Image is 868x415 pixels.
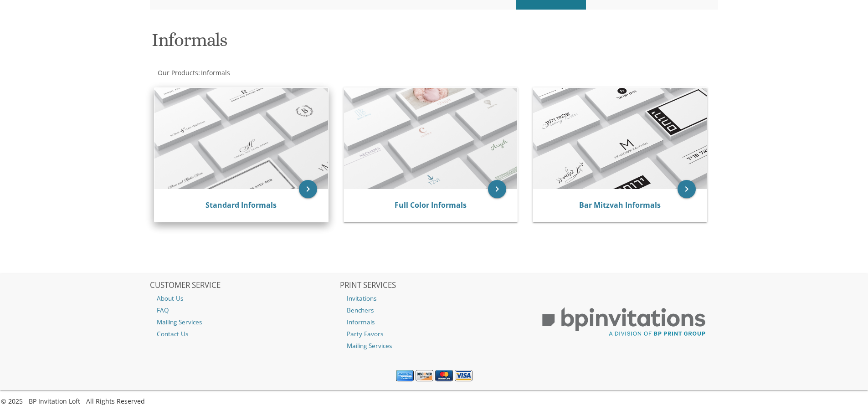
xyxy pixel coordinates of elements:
h2: CUSTOMER SERVICE [150,281,339,290]
a: Contact Us [150,328,339,340]
a: About Us [150,292,339,304]
a: Full Color Informals [395,200,467,210]
a: Informals [200,68,230,77]
img: Bar Mitzvah Informals [533,88,707,189]
img: BP Print Group [529,299,718,345]
a: Standard Informals [205,200,277,210]
img: Visa [455,370,473,382]
a: Party Favors [340,328,529,340]
a: keyboard_arrow_right [488,180,506,198]
img: MasterCard [435,370,453,382]
h1: Informals [152,30,524,57]
img: American Express [396,370,414,382]
h2: PRINT SERVICES [340,281,529,290]
a: FAQ [150,304,339,316]
a: Mailing Services [340,340,529,352]
img: Discover [416,370,433,382]
a: Benchers [340,304,529,316]
a: Mailing Services [150,316,339,328]
a: Our Products [157,68,198,77]
span: Informals [201,68,230,77]
img: Full Color Informals [344,88,518,189]
a: Bar Mitzvah Informals [579,200,661,210]
div: : [150,68,434,77]
a: Invitations [340,292,529,304]
a: keyboard_arrow_right [678,180,696,198]
a: Informals [340,316,529,328]
a: keyboard_arrow_right [299,180,317,198]
img: Standard Informals [154,88,328,189]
